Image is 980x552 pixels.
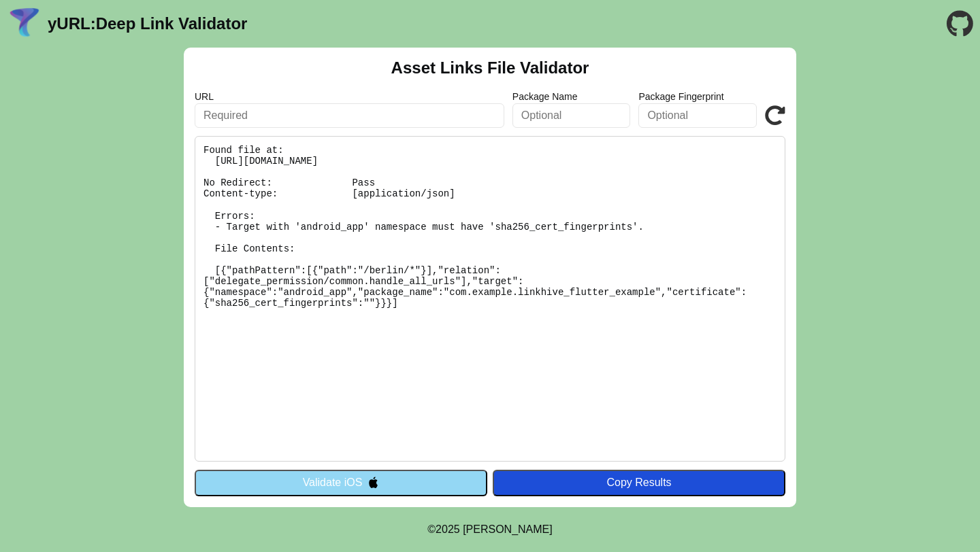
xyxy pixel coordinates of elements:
[367,477,379,488] img: appleIcon.svg
[512,103,631,128] input: Optional
[195,470,487,496] button: Validate iOS
[463,523,553,535] a: Michael Ibragimchayev's Personal Site
[427,507,552,552] footer: ©
[493,470,785,496] button: Copy Results
[512,91,631,102] label: Package Name
[638,91,757,102] label: Package Fingerprint
[391,58,589,77] h2: Asset Links File Validator
[436,523,460,535] span: 2025
[638,103,757,128] input: Optional
[48,14,247,33] a: yURL:Deep Link Validator
[195,136,785,462] pre: Found file at: [URL][DOMAIN_NAME] No Redirect: Pass Content-type: [application/json] Errors: - Ta...
[195,91,504,102] label: URL
[7,6,42,41] img: yURL Logo
[195,103,504,128] input: Required
[500,477,779,489] div: Copy Results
